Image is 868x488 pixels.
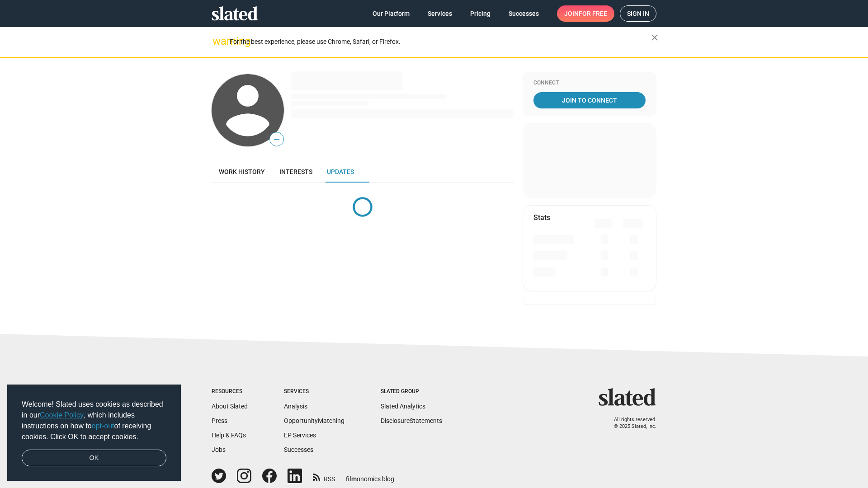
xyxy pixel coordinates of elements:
div: cookieconsent [7,385,181,481]
a: OpportunityMatching [284,417,344,424]
span: for free [579,5,607,22]
a: Join To Connect [533,92,646,108]
a: RSS [313,469,335,483]
div: Slated Group [381,388,442,395]
a: Updates [320,161,361,183]
div: Connect [533,80,646,87]
a: Joinfor free [557,5,614,22]
span: Join [564,5,607,22]
span: — [270,134,283,145]
a: filmonomics blog [346,468,394,483]
a: Sign in [620,5,656,22]
a: DisclosureStatements [381,417,442,424]
a: EP Services [284,432,316,439]
span: Updates [327,168,354,175]
a: Interests [272,161,320,183]
span: Our Platform [373,5,410,22]
mat-card-title: Stats [533,213,550,222]
div: Resources [212,388,248,395]
a: Analysis [284,403,307,410]
span: film [346,475,357,483]
a: Cookie Policy [40,411,84,419]
a: About Slated [212,403,248,410]
a: Slated Analytics [381,403,425,410]
a: Jobs [212,446,226,453]
a: Successes [501,5,546,22]
div: Services [284,388,344,395]
span: Successes [509,5,539,22]
span: Join To Connect [535,92,644,108]
div: For the best experience, please use Chrome, Safari, or Firefox. [230,36,651,48]
a: dismiss cookie message [22,450,166,467]
mat-icon: warning [212,36,223,47]
span: Pricing [470,5,491,22]
p: All rights reserved. © 2025 Slated, Inc. [604,417,656,430]
a: opt-out [92,422,114,430]
a: Successes [284,446,313,453]
span: Welcome! Slated uses cookies as described in our , which includes instructions on how to of recei... [22,399,166,442]
span: Interests [279,168,312,175]
a: Services [420,5,459,22]
a: Press [212,417,227,424]
mat-icon: close [649,32,660,43]
a: Pricing [463,5,498,22]
a: Work history [212,161,272,183]
a: Our Platform [365,5,417,22]
a: Help & FAQs [212,432,246,439]
span: Sign in [627,6,649,21]
span: Services [428,5,452,22]
span: Work history [219,168,265,175]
